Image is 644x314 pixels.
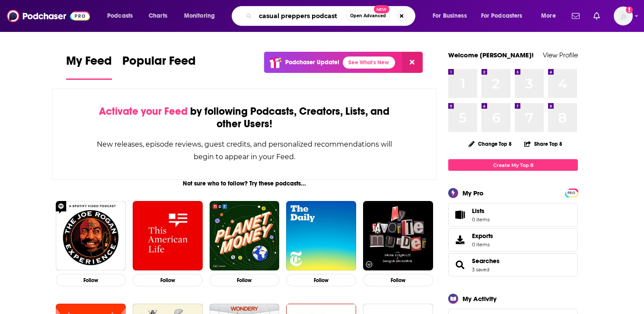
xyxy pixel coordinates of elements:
[374,5,389,13] span: New
[149,10,167,22] span: Charts
[566,190,577,196] span: PRO
[255,9,346,23] input: Search podcasts, credits, & more...
[590,9,603,23] a: Show notifications dropdown
[7,8,90,24] img: Podchaser - Follow, Share and Rate Podcasts
[472,232,493,240] span: Exports
[363,201,433,271] img: My Favorite Murder with Karen Kilgariff and Georgia Hardstark
[451,209,469,221] span: Lists
[568,9,583,23] a: Show notifications dropdown
[210,274,280,286] button: Follow
[343,57,395,69] a: See What's New
[472,217,490,223] span: 0 items
[566,189,577,196] a: PRO
[133,201,203,271] img: This American Life
[178,9,226,23] button: open menu
[122,53,196,73] span: Popular Feed
[285,59,339,66] p: Podchaser Update!
[56,201,126,271] img: The Joe Rogan Experience
[99,105,188,118] span: Activate your Feed
[107,10,133,22] span: Podcasts
[481,10,523,22] span: For Podcasters
[101,9,144,23] button: open menu
[427,9,478,23] button: open menu
[475,9,535,23] button: open menu
[614,6,633,25] img: User Profile
[472,207,490,215] span: Lists
[626,6,633,13] svg: Add a profile image
[433,10,467,22] span: For Business
[143,9,172,23] a: Charts
[463,138,517,149] button: Change Top 8
[96,138,393,163] div: New releases, episode reviews, guest credits, and personalized recommendations will begin to appe...
[122,53,196,80] a: Popular Feed
[451,259,469,271] a: Searches
[286,201,356,271] img: The Daily
[535,9,567,23] button: open menu
[472,267,489,273] a: 3 saved
[472,242,493,248] span: 0 items
[210,201,280,271] img: Planet Money
[286,274,356,286] button: Follow
[96,105,393,130] div: by following Podcasts, Creators, Lists, and other Users!
[543,51,578,59] a: View Profile
[66,53,112,73] span: My Feed
[184,10,215,22] span: Monitoring
[346,11,390,21] button: Open AdvancedNew
[448,253,578,276] span: Searches
[448,228,578,251] a: Exports
[133,274,203,286] button: Follow
[363,274,433,286] button: Follow
[52,180,437,187] div: Not sure who to follow? Try these podcasts...
[451,234,469,246] span: Exports
[472,207,485,215] span: Lists
[462,295,497,303] div: My Activity
[524,135,563,152] button: Share Top 8
[448,51,534,59] a: Welcome [PERSON_NAME]!
[448,203,578,226] a: Lists
[350,14,386,18] span: Open Advanced
[614,6,633,25] button: Show profile menu
[462,189,484,197] div: My Pro
[66,53,112,80] a: My Feed
[448,159,578,171] a: Create My Top 8
[472,257,500,265] a: Searches
[541,10,556,22] span: More
[240,6,424,26] div: Search podcasts, credits, & more...
[614,6,633,25] span: Logged in as mgehrig2
[56,274,126,286] button: Follow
